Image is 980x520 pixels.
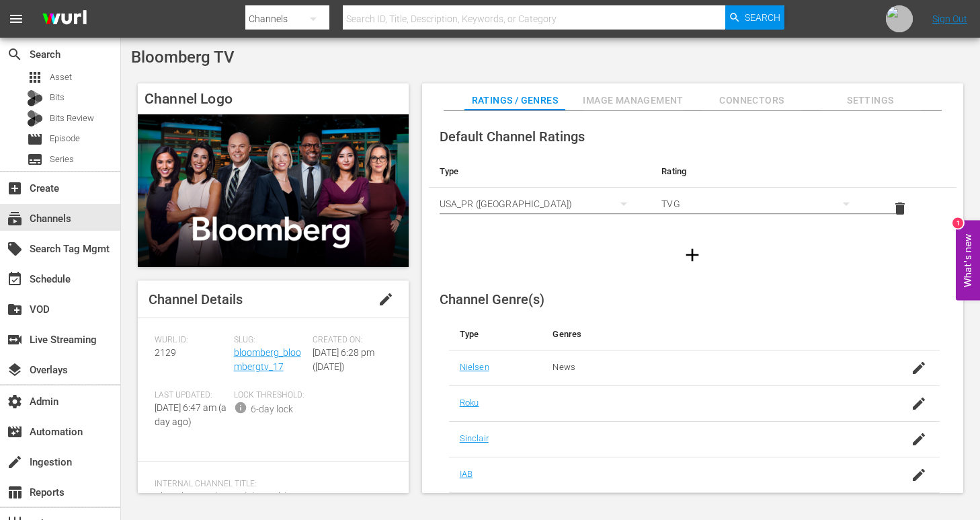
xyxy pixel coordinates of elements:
span: Admin [7,394,23,410]
span: Overlays [7,362,23,378]
span: Last Updated: [155,390,227,401]
button: Open Feedback Widget [956,220,980,300]
span: menu [8,11,24,27]
span: Episode [50,132,80,145]
span: Wurl ID: [155,335,227,346]
th: Type [449,318,542,350]
span: Channel Genre(s) [440,291,544,307]
div: Bits Review [27,110,43,126]
img: Bloomberg TV [138,114,409,267]
span: Ingestion [7,454,23,470]
span: Bits [50,91,65,104]
a: IAB [460,469,473,479]
button: Search [725,5,784,30]
span: Automation [7,424,23,440]
span: 2129 [155,347,176,358]
span: Ratings / Genres [464,92,565,109]
th: Rating [651,155,873,188]
div: TVG [661,185,862,223]
button: edit [370,283,402,315]
span: Asset [27,69,43,85]
a: Roku [460,398,479,408]
span: Channels [7,211,23,227]
span: Connectors [701,92,802,109]
a: Sinclair [460,433,489,443]
img: ans4CAIJ8jUAAAAAAAAAAAAAAAAAAAAAAAAgQb4GAAAAAAAAAAAAAAAAAAAAAAAAJMjXAAAAAAAAAAAAAAAAAAAAAAAAgAT5G... [32,3,97,35]
span: Settings [820,92,921,109]
span: Episode [27,131,43,147]
span: Created On: [313,335,385,346]
h4: Channel Logo [138,83,409,114]
span: Series [27,151,43,168]
button: delete [884,192,916,225]
span: Channel Details [149,291,243,307]
span: Bloomberg TV [131,48,235,67]
div: 6-day lock [251,402,293,416]
span: Bits Review [50,112,94,125]
span: Live Streaming [7,332,23,348]
span: Image Management [583,92,684,109]
span: Search [7,46,23,63]
span: Create [7,180,23,196]
span: Schedule [7,271,23,287]
div: 1 [952,217,963,228]
span: [DATE] 6:47 am (a day ago) [155,402,227,427]
div: USA_PR ([GEOGRAPHIC_DATA]) [440,185,641,223]
th: Genres [542,318,887,350]
span: Lock Threshold: [234,390,307,401]
span: Reports [7,484,23,500]
span: edit [378,291,394,307]
span: VOD [7,301,23,318]
span: Search Tag Mgmt [7,241,23,257]
span: delete [892,200,908,217]
a: Nielsen [460,362,489,372]
span: info [234,401,247,414]
span: Series [50,153,74,166]
span: Default Channel Ratings [440,128,585,145]
span: Internal Channel Title: [155,479,385,490]
img: photo.jpg [886,5,913,32]
a: Sign Out [932,13,967,24]
table: simple table [429,155,956,229]
span: Slug: [234,335,307,346]
div: Bits [27,90,43,106]
th: Type [429,155,651,188]
span: Search [745,5,780,30]
span: Asset [50,71,72,84]
span: [DATE] 6:28 pm ([DATE]) [313,347,374,372]
span: BloombergTV (LATAM) (Generic) [155,491,288,502]
a: bloomberg_bloombergtv_17 [234,347,301,372]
